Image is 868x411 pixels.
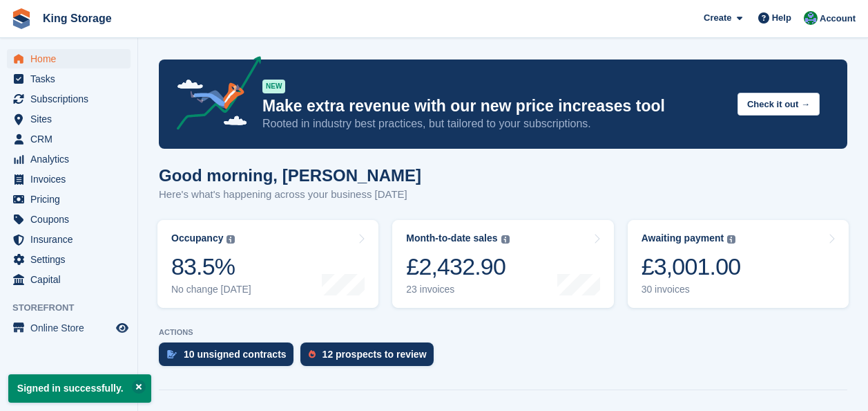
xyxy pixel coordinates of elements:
a: King Storage [37,7,117,30]
a: menu [7,89,131,109]
a: Preview store [114,320,131,336]
a: menu [7,49,131,68]
div: 30 invoices [642,284,741,295]
div: Occupancy [171,232,223,244]
img: John King [804,11,818,25]
a: menu [7,129,131,149]
span: Online Store [30,318,113,338]
div: £3,001.00 [642,253,741,281]
h1: Good morning, [PERSON_NAME] [159,166,421,185]
span: Invoices [30,170,113,189]
span: Tasks [30,69,113,89]
p: Here's what's happening across your business [DATE] [159,187,421,203]
p: Signed in successfully. [8,374,151,403]
div: £2,432.90 [406,253,509,281]
a: menu [7,149,131,169]
a: menu [7,170,131,189]
a: menu [7,270,131,289]
a: Awaiting payment £3,001.00 30 invoices [628,220,849,308]
div: 10 unsigned contracts [184,349,287,360]
button: Check it out → [737,93,820,116]
span: Help [772,11,791,25]
div: Awaiting payment [642,232,724,244]
a: menu [7,190,131,209]
span: Analytics [30,149,113,169]
span: Storefront [12,301,137,315]
img: icon-info-grey-7440780725fd019a000dd9b08b2336e03edf1995a4989e88bcd33f0948082b44.svg [501,235,510,244]
img: stora-icon-8386f47178a22dfd0bd8f6a31ec36ba5ce8667c1dd55bd0f319d3a0aa187defe.svg [11,8,32,29]
div: No change [DATE] [171,284,251,295]
p: Make extra revenue with our new price increases tool [262,96,726,116]
img: prospect-51fa495bee0391a8d652442698ab0144808aea92771e9ea1ae160a38d050c398.svg [309,350,316,358]
span: Insurance [30,230,113,249]
span: Home [30,49,113,68]
p: Rooted in industry best practices, but tailored to your subscriptions. [262,116,726,131]
a: Month-to-date sales £2,432.90 23 invoices [392,220,613,308]
p: ACTIONS [159,328,847,337]
img: price-adjustments-announcement-icon-8257ccfd72463d97f412b2fc003d46551f7dbcb40ab6d574587a9cd5c0d94... [165,56,262,135]
a: menu [7,318,131,338]
a: Occupancy 83.5% No change [DATE] [157,220,378,308]
span: Pricing [30,190,113,209]
a: 12 prospects to review [300,342,441,373]
a: 10 unsigned contracts [159,342,300,373]
div: 83.5% [171,253,251,281]
img: icon-info-grey-7440780725fd019a000dd9b08b2336e03edf1995a4989e88bcd33f0948082b44.svg [727,235,735,244]
a: menu [7,210,131,229]
span: Capital [30,270,113,289]
img: contract_signature_icon-13c848040528278c33f63329250d36e43548de30e8caae1d1a13099fd9432cc5.svg [167,350,177,358]
div: 23 invoices [406,284,509,295]
a: menu [7,69,131,89]
span: Account [820,12,856,26]
span: CRM [30,129,113,149]
a: menu [7,230,131,249]
div: 12 prospects to review [322,349,427,360]
a: menu [7,250,131,269]
a: menu [7,109,131,129]
span: Create [704,11,731,25]
span: Coupons [30,210,113,229]
span: Sites [30,109,113,129]
div: NEW [262,80,285,93]
span: Settings [30,250,113,269]
img: icon-info-grey-7440780725fd019a000dd9b08b2336e03edf1995a4989e88bcd33f0948082b44.svg [226,235,235,244]
div: Month-to-date sales [406,232,497,244]
span: Subscriptions [30,89,113,109]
